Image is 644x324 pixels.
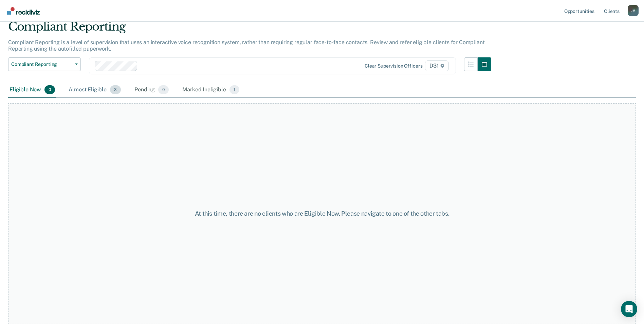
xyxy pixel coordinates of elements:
[11,61,72,67] span: Compliant Reporting
[158,85,169,94] span: 0
[628,5,639,16] button: Profile dropdown button
[110,85,121,94] span: 3
[181,83,241,97] div: Marked Ineligible1
[8,83,56,97] div: Eligible Now0
[7,7,40,15] img: Recidiviz
[628,5,639,16] div: J V
[8,20,491,39] div: Compliant Reporting
[621,301,637,317] div: Open Intercom Messenger
[425,60,448,71] span: D31
[229,85,239,94] span: 1
[365,63,422,69] div: Clear supervision officers
[8,39,484,52] p: Compliant Reporting is a level of supervision that uses an interactive voice recognition system, ...
[8,57,81,71] button: Compliant Reporting
[133,83,170,97] div: Pending0
[165,210,479,217] div: At this time, there are no clients who are Eligible Now. Please navigate to one of the other tabs.
[44,85,55,94] span: 0
[67,83,122,97] div: Almost Eligible3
